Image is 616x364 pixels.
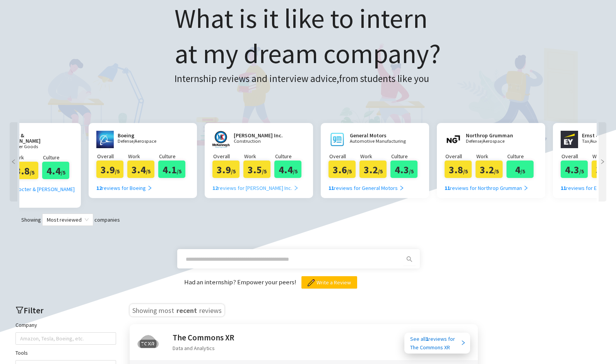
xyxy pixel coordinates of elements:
b: 11 [561,185,566,191]
b: 12 [96,185,102,191]
div: 4.4 [42,162,69,179]
p: Culture [159,152,189,161]
p: Defense/Aerospace [118,139,164,144]
span: right [399,185,404,191]
p: Work [476,152,506,161]
img: gm.com [329,131,346,148]
h3: Internship reviews and interview advice, from students like you [175,71,441,87]
span: right [523,185,529,191]
p: Automotive Manufacturing [350,139,406,144]
p: Culture [391,152,421,161]
span: /5 [463,168,468,175]
h2: Filter [15,304,116,317]
p: Overall [561,152,592,161]
a: 11reviews for General Motors right [329,178,404,192]
div: reviews for [PERSON_NAME] Inc. [212,184,299,192]
div: 3.9 [212,161,240,178]
b: 11 [329,185,334,191]
span: /5 [293,168,298,175]
span: /5 [520,168,525,175]
img: The Commons XR [137,331,160,354]
button: search [403,253,416,265]
label: Company [15,321,37,329]
span: /5 [146,168,151,175]
span: /5 [30,169,34,176]
a: 12reviews for [PERSON_NAME] Inc. right [212,178,299,192]
div: Data and Analytics [173,344,234,352]
label: Tools [15,349,28,357]
span: /5 [231,168,236,175]
div: 3.8 [11,162,38,179]
h2: General Motors [350,133,406,138]
p: Defense/Aerospace [466,139,513,144]
button: Write a Review [301,276,357,289]
b: 11 [445,185,450,191]
div: 3.2 [476,161,503,178]
p: Work [12,153,42,162]
b: 12 [212,185,218,191]
span: right [293,185,299,191]
span: Write a Review [317,278,351,287]
b: 1 [426,335,428,342]
span: search [404,256,415,262]
span: right [147,185,152,191]
img: pencil.png [308,279,315,286]
p: Overall [97,152,127,161]
div: 4.1 [158,161,185,178]
p: Culture [275,152,305,161]
div: 3.9 [96,161,123,178]
div: 3.6 [329,161,356,178]
span: /5 [347,168,352,175]
div: 3.8 [445,161,472,178]
p: Work [360,152,390,161]
div: Showing companies [8,214,608,226]
p: Overall [329,152,359,161]
p: Culture [43,153,73,162]
span: right [599,159,606,164]
img: www.mckenneys.com [212,131,230,148]
span: /5 [177,168,181,175]
h3: Showing most reviews [130,304,224,316]
a: See all1reviews forThe Commons XR [404,333,470,354]
p: Overall [445,152,476,161]
p: Work [128,152,158,161]
div: 4 [506,161,534,178]
span: /5 [115,168,120,175]
span: at my dream company? [175,36,441,70]
h2: Procter & [PERSON_NAME] [2,133,60,144]
span: /5 [409,168,414,175]
span: filter [15,306,24,314]
p: Construction [234,139,283,144]
span: right [460,340,466,345]
h2: Boeing [118,133,164,138]
p: Work [244,152,274,161]
h2: The Commons XR [173,331,234,344]
div: reviews for Northrop Grumman [445,184,529,192]
span: /5 [262,168,267,175]
span: Most reviewed [47,214,89,226]
p: Overall [213,152,243,161]
div: 4.3 [561,161,588,178]
h1: What is it like to intern [175,1,441,71]
div: 4.4 [274,161,301,178]
div: 3.2 [359,161,387,178]
a: 12reviews for Boeing right [96,178,152,192]
div: See all reviews for The Commons XR [410,335,460,352]
p: Consumer Goods [2,144,60,149]
h2: [PERSON_NAME] Inc. [234,133,283,138]
div: 3.4 [127,161,154,178]
span: left [10,159,17,164]
span: recent [176,305,198,314]
a: 11reviews for Northrop Grumman right [445,178,529,192]
h2: Northrop Grumman [466,133,513,138]
span: /5 [494,168,499,175]
div: 4.3 [390,161,418,178]
span: /5 [378,168,383,175]
p: Culture [507,152,537,161]
span: /5 [61,169,65,176]
div: 3.5 [243,161,270,178]
span: /5 [579,168,584,175]
div: reviews for Boeing [96,184,152,192]
div: reviews for General Motors [329,184,404,192]
span: Had an internship? Empower your peers! [184,278,298,286]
